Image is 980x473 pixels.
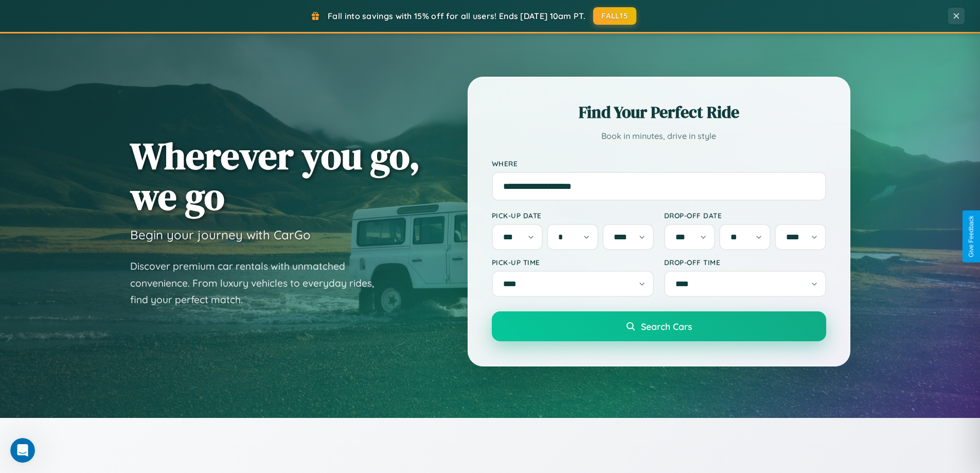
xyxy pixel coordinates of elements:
h1: Wherever you go, we go [130,135,420,217]
label: Pick-up Time [492,258,654,267]
button: Search Cars [492,311,826,341]
label: Where [492,159,826,168]
label: Drop-off Date [664,211,826,220]
iframe: Intercom live chat [10,438,35,463]
label: Pick-up Date [492,211,654,220]
h2: Find Your Perfect Ride [492,101,826,124]
p: Book in minutes, drive in style [492,129,826,144]
h3: Begin your journey with CarGo [130,227,311,242]
span: Search Cars [641,321,692,332]
p: Discover premium car rentals with unmatched convenience. From luxury vehicles to everyday rides, ... [130,258,387,308]
div: Give Feedback [968,216,975,257]
button: FALL15 [593,7,636,25]
span: Fall into savings with 15% off for all users! Ends [DATE] 10am PT. [328,11,585,21]
label: Drop-off Time [664,258,826,267]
